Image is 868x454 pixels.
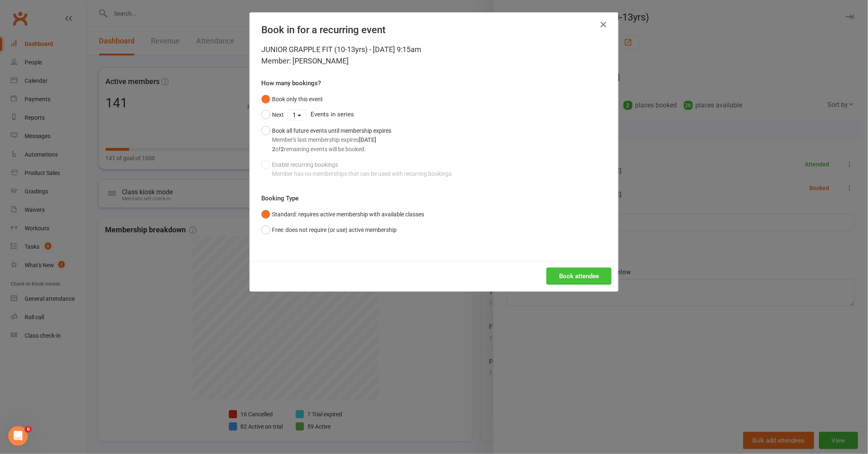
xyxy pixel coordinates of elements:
button: Next [261,107,284,123]
button: Standard: requires active membership with available classes [261,207,424,222]
button: Free: does not require (or use) active membership [261,222,397,238]
button: Book all future events until membership expiresMember's last membership expires[DATE]2of2remainin... [261,123,391,157]
iframe: Intercom live chat [8,426,28,446]
button: Book attendee [546,268,612,285]
strong: [DATE] [359,136,376,143]
div: Events in series [261,107,607,123]
span: 6 [25,426,32,433]
div: Book all future events until membership expires [272,126,391,154]
div: JUNIOR GRAPPLE FIT (10-13yrs) - [DATE] 9:15am Member: [PERSON_NAME] [261,44,607,67]
strong: 2 [272,146,275,152]
div: of remaining events will be booked. [272,145,391,154]
h4: Book in for a recurring event [261,24,607,36]
label: How many bookings? [261,78,321,88]
div: Member's last membership expires [272,135,391,144]
button: Book only this event [261,91,323,107]
label: Booking Type [261,193,299,203]
button: Close [597,18,610,31]
strong: 2 [281,146,284,152]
